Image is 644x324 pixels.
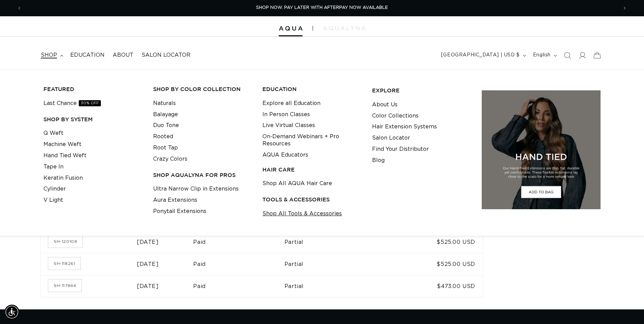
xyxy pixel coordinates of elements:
[372,121,437,132] a: Hair Extension Systems
[262,149,308,161] a: AQUA Educators
[153,206,206,217] a: Ponytail Extensions
[617,2,632,15] button: Next announcement
[262,109,310,120] a: In Person Classes
[43,98,101,109] a: Last Chance30% OFF
[43,150,87,161] a: Hand Tied Weft
[262,86,362,93] h3: EDUCATION
[12,2,27,15] button: Previous announcement
[137,48,195,63] a: Salon Locator
[113,52,133,59] span: About
[4,305,19,320] div: Accessibility Menu
[153,142,178,154] a: Root Tap
[37,48,66,63] summary: shop
[533,52,551,59] span: English
[43,116,143,123] h3: SHOP BY SYSTEM
[437,49,529,62] button: [GEOGRAPHIC_DATA] | USD $
[153,195,197,206] a: Aura Extensions
[323,26,366,30] img: aqualyna.com
[372,110,419,122] a: Color Collections
[256,5,388,10] span: SHOP NOW. PAY LATER WITH AFTERPAY NOW AVAILABLE
[372,87,471,94] h3: EXPLORE
[153,131,173,142] a: Rooted
[142,52,190,59] span: Salon Locator
[41,52,57,59] span: shop
[394,275,483,297] td: $473.00 USD
[372,155,385,166] a: Blog
[153,172,252,179] h3: Shop AquaLyna for Pros
[43,86,143,93] h3: FEATURED
[153,109,178,120] a: Balayage
[284,231,394,253] td: Partial
[153,154,187,165] a: Crazy Colors
[262,98,320,109] a: Explore all Education
[43,128,63,139] a: Q Weft
[279,26,302,31] img: Aqua Hair Extensions
[262,178,332,189] a: Shop All AQUA Hair Care
[43,173,83,184] a: Keratin Fusion
[153,120,179,131] a: Duo Tone
[284,253,394,275] td: Partial
[372,99,398,110] a: About Us
[43,139,81,150] a: Machine Weft
[43,183,66,195] a: Cylinder
[262,131,362,149] a: On-Demand Webinars + Pro Resources
[193,275,284,297] td: Paid
[43,195,63,206] a: V Light
[441,52,520,59] span: [GEOGRAPHIC_DATA] | USD $
[372,144,429,155] a: Find Your Distributor
[193,253,284,275] td: Paid
[560,48,575,63] summary: Search
[66,48,109,63] a: Education
[43,161,63,173] a: Tape In
[137,284,159,289] time: [DATE]
[284,275,394,297] td: Partial
[48,235,82,248] a: Order number SH-120108
[372,132,410,144] a: Salon Locator
[394,253,483,275] td: $525.00 USD
[394,231,483,253] td: $525.00 USD
[153,98,176,109] a: Naturals
[262,196,362,203] h3: TOOLS & ACCESSORIES
[153,183,239,195] a: Ultra Narrow Clip in Extensions
[70,52,105,59] span: Education
[262,208,342,219] a: Shop All Tools & Accessories
[137,262,159,267] time: [DATE]
[48,280,81,292] a: Order number SH-117844
[153,86,252,93] h3: Shop by Color Collection
[79,100,101,106] span: 30% OFF
[193,231,284,253] td: Paid
[137,239,159,245] time: [DATE]
[262,166,362,173] h3: HAIR CARE
[262,120,315,131] a: Live Virtual Classes
[48,257,80,270] a: Order number SH-118261
[529,49,560,62] button: English
[109,48,137,63] a: About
